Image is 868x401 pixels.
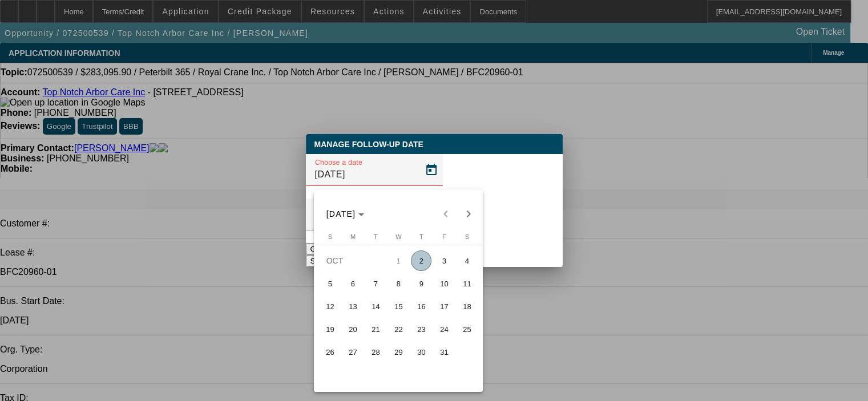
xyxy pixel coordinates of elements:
[387,295,410,318] button: October 15, 2025
[328,233,332,240] span: S
[365,296,386,317] span: 14
[364,341,387,363] button: October 28, 2025
[434,273,454,294] span: 10
[455,318,478,341] button: October 25, 2025
[410,249,433,272] button: October 2, 2025
[365,273,386,294] span: 7
[457,202,480,225] button: Next month
[342,296,363,317] span: 13
[433,318,455,341] button: October 24, 2025
[457,296,477,317] span: 18
[326,209,356,218] span: [DATE]
[411,250,431,271] span: 2
[457,250,477,271] span: 4
[465,233,469,240] span: S
[342,342,363,362] span: 27
[388,296,409,317] span: 15
[410,295,433,318] button: October 16, 2025
[411,342,431,362] span: 30
[455,249,478,272] button: October 4, 2025
[434,342,454,362] span: 31
[318,295,341,318] button: October 12, 2025
[395,233,401,240] span: W
[320,342,340,362] span: 26
[457,319,477,339] span: 25
[365,319,386,339] span: 21
[410,318,433,341] button: October 23, 2025
[387,272,410,295] button: October 8, 2025
[457,273,477,294] span: 11
[411,273,431,294] span: 9
[411,296,431,317] span: 16
[364,318,387,341] button: October 21, 2025
[433,341,455,363] button: October 31, 2025
[365,342,386,362] span: 28
[455,295,478,318] button: October 18, 2025
[342,273,363,294] span: 6
[433,272,455,295] button: October 10, 2025
[320,296,340,317] span: 12
[388,250,409,271] span: 1
[410,272,433,295] button: October 9, 2025
[364,272,387,295] button: October 7, 2025
[433,249,455,272] button: October 3, 2025
[434,296,454,317] span: 17
[318,272,341,295] button: October 5, 2025
[322,204,369,224] button: Choose month and year
[364,295,387,318] button: October 14, 2025
[387,341,410,363] button: October 29, 2025
[350,233,356,240] span: M
[434,319,454,339] span: 24
[341,341,364,363] button: October 27, 2025
[341,318,364,341] button: October 20, 2025
[342,319,363,339] span: 20
[411,319,431,339] span: 23
[320,273,340,294] span: 5
[387,318,410,341] button: October 22, 2025
[320,319,340,339] span: 19
[442,233,446,240] span: F
[387,249,410,272] button: October 1, 2025
[388,342,409,362] span: 29
[318,249,387,272] td: OCT
[433,295,455,318] button: October 17, 2025
[318,341,341,363] button: October 26, 2025
[374,233,378,240] span: T
[341,295,364,318] button: October 13, 2025
[455,272,478,295] button: October 11, 2025
[388,319,409,339] span: 22
[434,250,454,271] span: 3
[318,318,341,341] button: October 19, 2025
[388,273,409,294] span: 8
[410,341,433,363] button: October 30, 2025
[341,272,364,295] button: October 6, 2025
[419,233,423,240] span: T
